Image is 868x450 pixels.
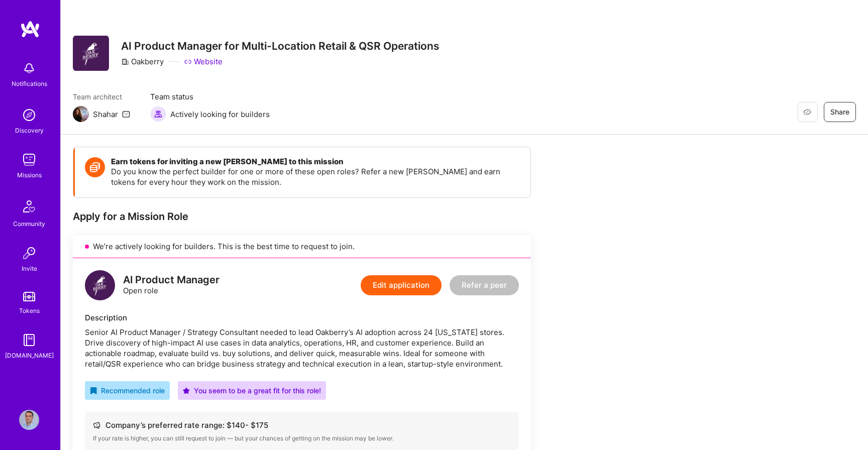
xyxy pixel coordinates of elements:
[121,40,440,52] h3: AI Product Manager for Multi-Location Retail & QSR Operations
[85,270,115,300] img: logo
[123,275,220,285] div: AI Product Manager
[17,410,42,430] a: User Avatar
[13,218,45,229] div: Community
[183,387,190,394] i: icon PurpleStar
[184,56,223,67] a: Website
[93,420,511,430] div: Company’s preferred rate range: $ 140 - $ 175
[17,170,42,180] div: Missions
[19,305,40,316] div: Tokens
[85,157,105,177] img: Token icon
[361,275,442,295] button: Edit application
[5,350,54,361] div: [DOMAIN_NAME]
[19,243,39,263] img: Invite
[121,58,129,66] i: icon CompanyGray
[93,109,118,120] div: Shahar
[17,194,41,218] img: Community
[830,107,849,117] span: Share
[85,327,519,369] div: Senior AI Product Manager / Strategy Consultant needed to lead Oakberry’s AI adoption across 24 [...
[123,275,220,296] div: Open role
[93,421,100,429] i: icon Cash
[73,235,531,258] div: We’re actively looking for builders. This is the best time to request to join.
[73,36,109,71] img: Company Logo
[90,387,97,394] i: icon RecommendedBadge
[122,110,130,118] i: icon Mail
[450,275,519,295] button: Refer a peer
[15,125,44,136] div: Discovery
[121,56,164,67] div: Oakberry
[93,434,511,442] div: If your rate is higher, you can still request to join — but your chances of getting on the missio...
[22,263,37,274] div: Invite
[90,385,165,396] div: Recommended role
[183,385,321,396] div: You seem to be a great fit for this role!
[803,108,811,116] i: icon EyeClosed
[19,58,39,78] img: bell
[73,91,130,102] span: Team architect
[150,106,166,122] img: Actively looking for builders
[12,78,47,89] div: Notifications
[111,166,520,187] p: Do you know the perfect builder for one or more of these open roles? Refer a new [PERSON_NAME] an...
[19,105,39,125] img: discovery
[150,91,270,102] span: Team status
[23,292,35,301] img: tokens
[19,410,39,430] img: User Avatar
[20,20,40,38] img: logo
[73,106,89,122] img: Team Architect
[170,109,270,120] span: Actively looking for builders
[824,102,856,122] button: Share
[19,150,39,170] img: teamwork
[111,157,520,166] h4: Earn tokens for inviting a new [PERSON_NAME] to this mission
[73,210,531,223] div: Apply for a Mission Role
[85,312,519,323] div: Description
[19,330,39,350] img: guide book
